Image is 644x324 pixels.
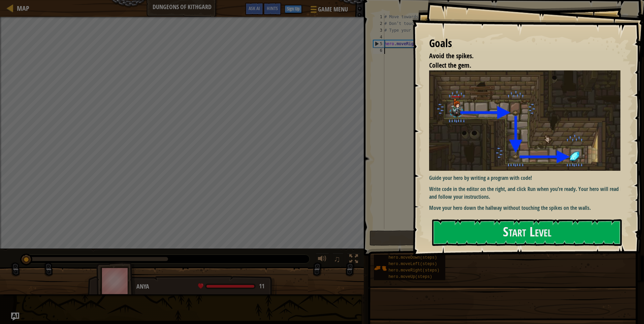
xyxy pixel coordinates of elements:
div: 5 [374,40,384,47]
span: hero.moveLeft(steps) [388,262,437,266]
span: hero.moveRight(steps) [388,268,439,273]
span: Hints [267,5,278,11]
button: Sign Up [285,5,302,13]
button: Ask AI [11,313,19,321]
button: Run [369,230,633,246]
button: Start Level [432,219,622,246]
button: ♫ [332,253,344,267]
div: 3 [373,27,384,34]
div: health: 11 / 11 [198,283,264,289]
li: Avoid the spikes. [421,51,619,61]
button: Game Menu [305,3,352,19]
div: 2 [373,20,384,27]
p: Write code in the editor on the right, and click Run when you’re ready. Your hero will read it an... [429,185,625,201]
span: hero.moveDown(steps) [388,255,437,260]
span: 11 [259,282,264,290]
span: Game Menu [318,5,348,14]
span: Collect the gem. [429,61,471,70]
p: Move your hero down the hallway without touching the spikes on the walls. [429,204,625,212]
span: hero.moveUp(steps) [388,274,432,279]
button: Ask AI [245,3,263,15]
p: Guide your hero by writing a program with code! [429,174,625,182]
div: Goals [429,36,620,51]
span: Map [17,4,29,13]
img: Dungeons of kithgard [429,70,625,171]
button: Adjust volume [316,253,329,267]
div: Anya [136,282,269,291]
span: Ask AI [249,5,260,11]
img: portrait.png [374,262,387,274]
span: ♫ [334,254,341,264]
li: Collect the gem. [421,61,619,70]
div: 6 [373,47,384,54]
img: thang_avatar_frame.png [96,262,135,299]
div: 1 [373,13,384,20]
div: 4 [373,34,384,40]
a: Map [13,4,29,13]
span: Avoid the spikes. [429,51,474,60]
button: Toggle fullscreen [347,253,360,267]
